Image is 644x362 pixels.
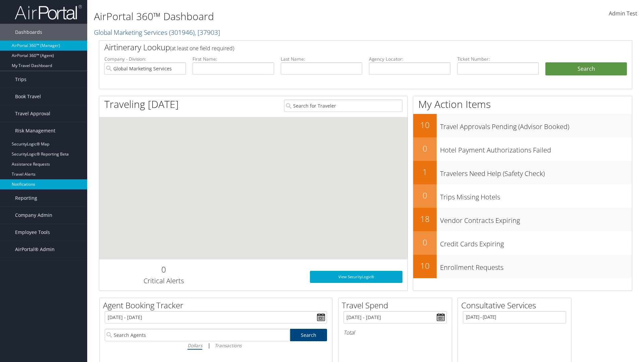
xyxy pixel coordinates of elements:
h2: Travel Spend [342,300,452,311]
h3: Credit Cards Expiring [440,236,632,249]
span: Reporting [15,190,37,206]
a: 0Trips Missing Hotels [413,184,632,208]
h3: Vendor Contracts Expiring [440,213,632,225]
h3: Hotel Payment Authorizations Failed [440,142,632,155]
h2: 0 [413,237,437,248]
a: 10Travel Approvals Pending (Advisor Booked) [413,114,632,137]
label: Company - Division: [104,56,186,62]
a: Admin Test [609,3,637,24]
button: Search [545,62,627,76]
a: 18Vendor Contracts Expiring [413,208,632,231]
span: Trips [15,71,26,88]
h2: Consultative Services [461,300,571,311]
a: View SecurityLogic® [310,271,402,283]
span: Dashboards [15,24,42,41]
span: (at least one field required) [170,45,234,52]
h1: My Action Items [413,97,632,111]
span: Risk Management [15,122,55,139]
h3: Travelers Need Help (Safety Check) [440,166,632,178]
a: 10Enrollment Requests [413,255,632,278]
label: Ticket Number: [457,56,539,62]
a: Search [290,329,327,341]
span: ( 301946 ) [169,28,195,37]
h2: 18 [413,213,437,225]
h3: Trips Missing Hotels [440,189,632,202]
h2: 0 [413,190,437,201]
span: Admin Test [609,10,637,17]
h2: 10 [413,260,437,271]
input: Search for Traveler [284,100,402,112]
h2: 0 [104,264,223,275]
span: , [ 37903 ] [195,28,220,37]
span: Travel Approval [15,105,50,122]
h1: Traveling [DATE] [104,97,179,111]
img: airportal-logo.png [15,4,82,20]
a: 0Hotel Payment Authorizations Failed [413,137,632,161]
a: 1Travelers Need Help (Safety Check) [413,161,632,184]
a: Global Marketing Services [94,28,220,37]
h2: 1 [413,166,437,178]
a: 0Credit Cards Expiring [413,231,632,255]
span: Book Travel [15,88,41,105]
h6: Total [343,329,447,336]
label: First Name: [193,56,274,62]
i: Dollars [187,342,202,349]
h2: Airtinerary Lookup [104,42,583,53]
h2: 0 [413,143,437,154]
span: AirPortal® Admin [15,241,55,258]
h2: 10 [413,119,437,131]
label: Agency Locator: [369,56,450,62]
i: Transactions [215,342,241,349]
span: Company Admin [15,207,52,224]
h2: Agent Booking Tracker [103,300,332,311]
h3: Critical Alerts [104,276,223,286]
label: Last Name: [281,56,362,62]
h3: Enrollment Requests [440,259,632,272]
span: Employee Tools [15,224,50,241]
h3: Travel Approvals Pending (Advisor Booked) [440,119,632,131]
input: Search Agents [105,329,290,341]
h1: AirPortal 360™ Dashboard [94,9,456,23]
div: | [105,341,327,350]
